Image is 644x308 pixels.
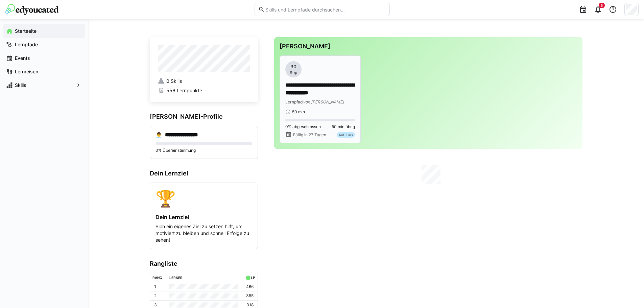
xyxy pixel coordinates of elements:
span: 50 min [292,109,305,115]
span: 6 [601,3,603,7]
div: Rang [152,276,162,280]
h3: [PERSON_NAME]-Profile [150,113,258,120]
div: Auf Kurs [337,132,355,138]
p: 0% Übereinstimmung [156,148,252,153]
p: 318 [246,302,254,308]
div: 🏆 [156,188,252,208]
p: Sich ein eigenes Ziel zu setzen hilft, um motiviert zu bleiben und schnell Erfolge zu sehen! [156,223,252,243]
div: LP [251,276,255,280]
div: 👨‍💼 [156,132,162,138]
p: 355 [246,293,254,299]
span: von [PERSON_NAME] [303,99,344,104]
h3: [PERSON_NAME] [280,43,577,50]
a: 0 Skills [158,78,250,85]
span: 30 [290,63,296,70]
input: Skills und Lernpfade durchsuchen… [265,6,386,13]
p: 1 [154,284,156,289]
span: 556 Lernpunkte [166,87,202,94]
span: 50 min übrig [332,124,355,129]
span: 0% abgeschlossen [285,124,321,129]
div: Lerner [169,276,183,280]
h3: Dein Lernziel [150,170,258,177]
p: 2 [154,293,157,299]
h3: Rangliste [150,260,258,267]
h4: Dein Lernziel [156,214,252,220]
span: Sep [290,70,297,75]
span: Lernpfad [285,99,303,104]
p: 466 [246,284,254,289]
span: Fällig in 27 Tagen [293,132,326,138]
p: 3 [154,302,157,308]
span: 0 Skills [166,78,182,85]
